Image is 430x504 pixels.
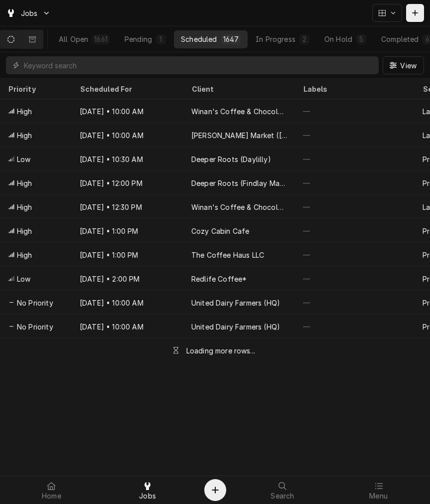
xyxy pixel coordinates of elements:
[8,84,62,94] div: Priority
[381,34,419,44] div: Completed
[295,243,415,267] div: —
[17,178,32,188] span: High
[42,492,61,500] span: Home
[191,226,249,236] div: Cozy Cabin Cafe
[223,34,239,44] div: 1647
[295,291,415,315] div: —
[17,154,30,165] span: Low
[17,322,53,332] span: No Priority
[256,34,295,44] div: In Progress
[72,171,183,195] div: [DATE] • 12:00 PM
[72,195,183,219] div: [DATE] • 12:30 PM
[17,298,53,308] span: No Priority
[191,202,287,212] div: Winan's Coffee & Chocolate (N [PERSON_NAME] Blvd)
[4,478,99,502] a: Home
[158,34,164,44] div: 1
[235,478,330,502] a: Search
[72,147,183,171] div: [DATE] • 10:30 AM
[80,84,173,94] div: Scheduled For
[295,123,415,147] div: —
[2,5,55,21] a: Go to Jobs
[191,154,271,165] div: Deeper Roots (Daylilly)
[295,267,415,291] div: —
[271,492,294,500] span: Search
[72,243,183,267] div: [DATE] • 1:00 PM
[301,34,307,44] div: 2
[191,84,285,94] div: Client
[295,315,415,338] div: —
[72,291,183,315] div: [DATE] • 10:00 AM
[295,147,415,171] div: —
[72,219,183,243] div: [DATE] • 1:00 PM
[191,106,287,117] div: Winan's Coffee & Chocolate ([PERSON_NAME] Bookstore)
[295,195,415,219] div: —
[100,478,195,502] a: Jobs
[72,267,183,291] div: [DATE] • 2:00 PM
[17,106,32,117] span: High
[186,345,255,356] div: Loading more rows...
[191,250,264,260] div: The Coffee Haus LLC
[398,60,419,71] span: View
[369,492,388,500] span: Menu
[181,34,217,44] div: Scheduled
[72,99,183,123] div: [DATE] • 10:00 AM
[295,99,415,123] div: —
[295,219,415,243] div: —
[191,322,280,332] div: United Dairy Farmers (HQ)
[17,226,32,236] span: High
[324,34,352,44] div: On Hold
[72,123,183,147] div: [DATE] • 10:00 AM
[17,130,32,141] span: High
[59,34,88,44] div: All Open
[21,8,38,18] span: Jobs
[191,274,247,284] div: Redlife Coffee*
[191,130,287,141] div: [PERSON_NAME] Market ([GEOGRAPHIC_DATA])
[295,171,415,195] div: —
[24,56,374,74] input: Keyword search
[191,298,280,308] div: United Dairy Farmers (HQ)
[17,202,32,212] span: High
[139,492,156,500] span: Jobs
[125,34,152,44] div: Pending
[331,478,426,502] a: Menu
[72,315,183,338] div: [DATE] • 10:00 AM
[303,84,407,94] div: Labels
[383,56,424,74] button: View
[204,479,226,501] button: Create Object
[17,250,32,260] span: High
[94,34,108,44] div: 1661
[17,274,30,284] span: Low
[191,178,287,188] div: Deeper Roots (Findlay Market)
[358,34,364,44] div: 5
